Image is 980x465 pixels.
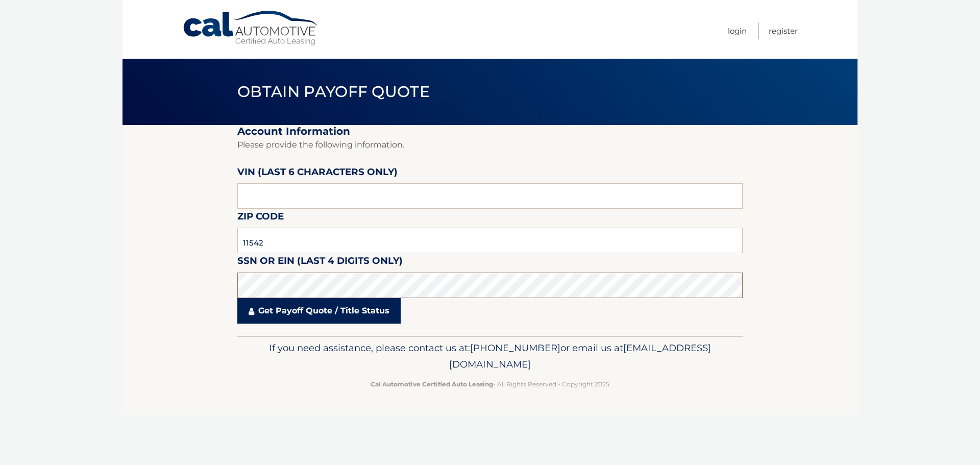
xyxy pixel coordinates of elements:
[244,379,736,389] p: - All Rights Reserved - Copyright 2025
[769,22,798,39] a: Register
[237,298,401,324] a: Get Payoff Quote / Title Status
[237,253,403,272] label: SSN or EIN (last 4 digits only)
[470,342,560,354] span: [PHONE_NUMBER]
[237,164,398,183] label: VIN (last 6 characters only)
[371,380,493,388] strong: Cal Automotive Certified Auto Leasing
[244,340,736,373] p: If you need assistance, please contact us at: or email us at
[182,10,320,46] a: Cal Automotive
[237,125,743,138] h2: Account Information
[237,209,284,228] label: Zip Code
[237,138,743,152] p: Please provide the following information.
[728,22,747,39] a: Login
[237,82,430,101] span: Obtain Payoff Quote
